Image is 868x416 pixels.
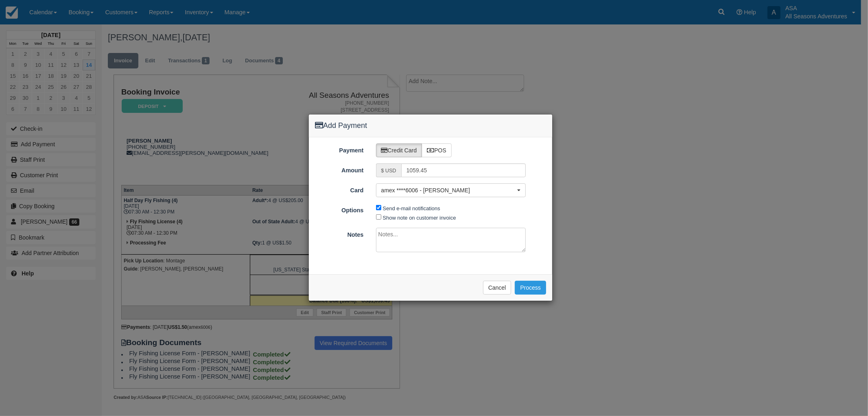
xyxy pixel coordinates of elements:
[383,205,440,211] label: Send e-mail notifications
[381,186,516,194] span: amex ****6006 - [PERSON_NAME]
[309,183,370,195] label: Card
[376,183,526,197] button: amex ****6006 - [PERSON_NAME]
[515,281,546,295] button: Process
[383,215,456,221] label: Show note on customer invoice
[483,281,512,295] button: Cancel
[381,168,396,174] small: $ USD
[309,143,370,155] label: Payment
[309,203,370,215] label: Options
[309,163,370,175] label: Amount
[422,143,452,157] label: POS
[315,121,546,131] h4: Add Payment
[309,228,370,239] label: Notes
[401,163,526,177] input: Valid amount required.
[376,143,422,157] label: Credit Card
